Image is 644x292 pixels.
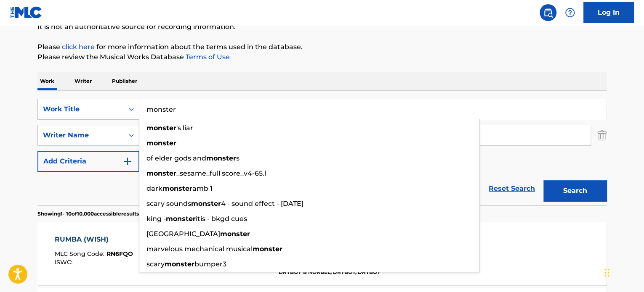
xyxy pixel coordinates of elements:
[37,222,607,285] a: RUMBA (WISH)MLC Song Code:RN6FQOISWC:Writers (4)[PERSON_NAME], [PERSON_NAME], [PERSON_NAME], [PER...
[37,72,57,90] p: Work
[206,154,236,162] strong: monster
[146,230,220,238] span: [GEOGRAPHIC_DATA]
[55,258,75,266] span: ISWC :
[146,215,166,223] span: king -
[146,139,176,147] strong: monster
[192,184,213,192] span: amb 1
[55,250,106,258] span: MLC Song Code :
[109,72,140,90] p: Publisher
[146,260,165,268] span: scary
[146,200,191,208] span: scary sounds
[37,210,173,218] p: Showing 1 - 10 of 10,000 accessible results (Total 36,284 )
[62,43,95,51] a: click here
[597,125,607,146] img: Delete Criterion
[191,200,221,208] strong: monster
[43,104,119,114] div: Work Title
[543,180,607,201] button: Search
[43,130,119,140] div: Writer Name
[221,200,303,208] span: 4 - sound effect - [DATE]
[540,4,556,21] a: Public Search
[543,8,553,18] img: search
[72,72,94,90] p: Writer
[604,260,609,285] div: Drag
[37,42,607,52] p: Please for more information about the terms used in the database.
[122,156,133,166] img: 9d2ae6d4665cec9f34b9.svg
[37,22,607,32] p: It is not an authoritative source for recording information.
[253,245,282,253] strong: monster
[146,169,176,177] strong: monster
[106,250,133,258] span: RN6FQO
[37,52,607,62] p: Please review the Musical Works Database
[146,124,176,132] strong: monster
[484,179,539,198] a: Reset Search
[146,245,253,253] span: marvelous mechanical musical
[166,215,196,223] strong: monster
[37,151,139,172] button: Add Criteria
[602,252,644,292] iframe: Chat Widget
[55,234,133,245] div: RUMBA (WISH)
[562,4,578,21] div: Help
[10,6,43,18] img: MLC Logo
[37,99,607,205] form: Search Form
[184,53,230,61] a: Terms of Use
[565,8,575,18] img: help
[236,154,240,162] span: s
[220,230,250,238] strong: monster
[583,2,634,23] a: Log In
[176,124,193,132] span: 's liar
[196,215,247,223] span: itis - bkgd cues
[176,169,266,177] span: _sesame_full score_v4-65.l
[146,154,206,162] span: of elder gods and
[165,260,194,268] strong: monster
[162,184,192,192] strong: monster
[146,184,162,192] span: dark
[194,260,226,268] span: bumper3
